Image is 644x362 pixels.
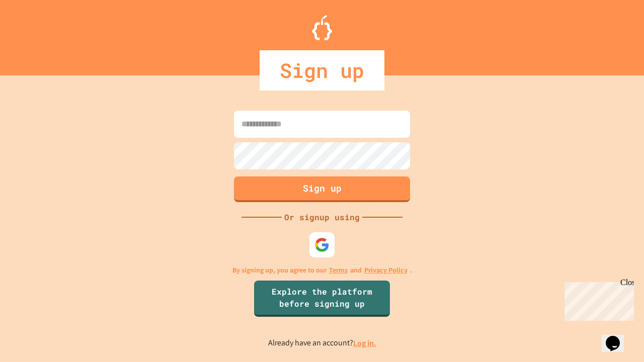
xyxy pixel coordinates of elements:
[602,322,634,352] iframe: chat widget
[232,265,412,276] p: By signing up, you agree to our and .
[268,337,376,349] p: Already have an account?
[329,265,348,276] a: Terms
[254,281,390,317] a: Explore the platform before signing up
[312,15,332,40] img: Logo.svg
[364,265,408,276] a: Privacy Policy
[314,237,330,252] img: google-icon.svg
[282,211,362,223] div: Or signup using
[4,4,69,64] div: Chat with us now!Close
[234,176,410,202] button: Sign up
[353,338,376,348] a: Log in.
[260,50,384,90] div: Sign up
[560,278,634,321] iframe: chat widget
